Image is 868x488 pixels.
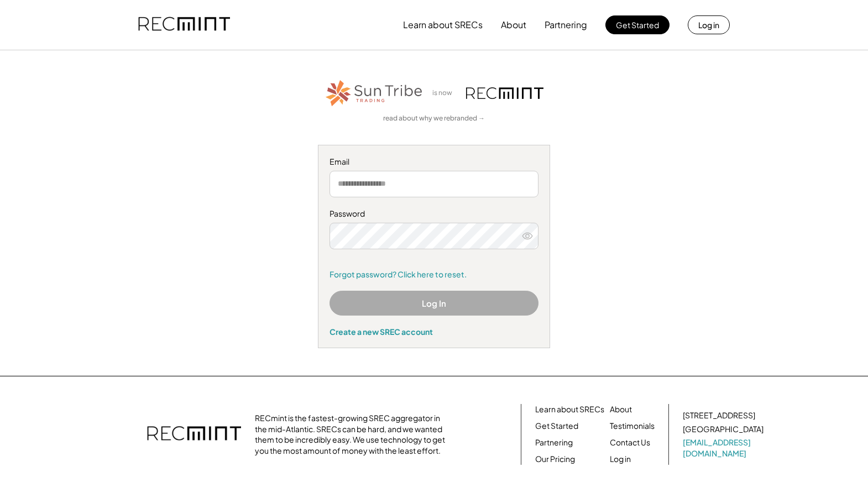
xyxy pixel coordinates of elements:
img: recmint-logotype%403x.png [147,415,241,454]
img: recmint-logotype%403x.png [466,87,543,99]
a: Testimonials [610,421,655,432]
div: Password [330,208,538,219]
img: recmint-logotype%403x.png [138,6,230,44]
a: Log in [610,454,631,465]
button: Log In [330,291,538,316]
div: RECmint is the fastest-growing SREC aggregator in the mid-Atlantic. SRECs can be hard, and we wan... [255,413,451,456]
a: About [610,404,632,415]
a: Our Pricing [535,454,575,465]
button: Log in [688,15,730,34]
button: Get Started [605,15,670,34]
div: is now [430,88,461,98]
div: Create a new SREC account [330,327,538,337]
div: Email [330,156,538,167]
a: Partnering [535,437,573,448]
div: [GEOGRAPHIC_DATA] [683,424,764,435]
a: Contact Us [610,437,650,448]
a: Get Started [535,421,578,432]
button: About [501,14,526,36]
a: Learn about SRECs [535,404,604,415]
a: [EMAIL_ADDRESS][DOMAIN_NAME] [683,437,766,459]
img: STT_Horizontal_Logo%2B-%2BColor.png [325,78,424,108]
div: [STREET_ADDRESS] [683,410,755,421]
a: Forgot password? Click here to reset. [330,269,538,280]
button: Partnering [545,14,587,36]
a: read about why we rebranded → [383,114,485,123]
button: Learn about SRECs [403,14,483,36]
